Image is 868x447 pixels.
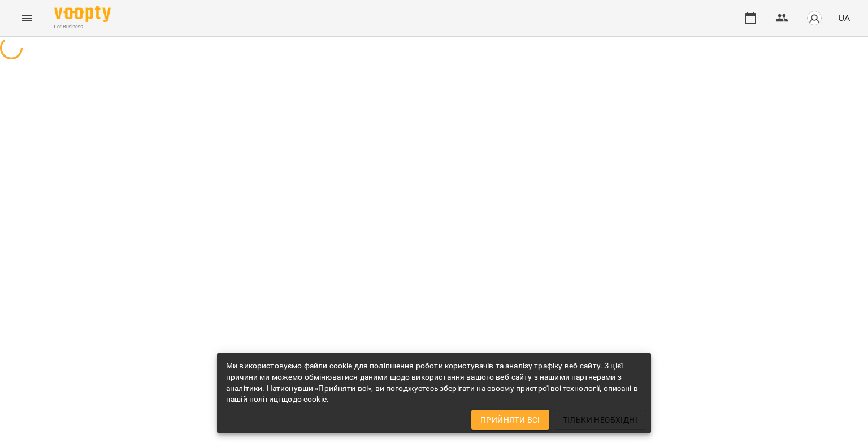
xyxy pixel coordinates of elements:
[54,6,111,22] img: Voopty Logo
[838,12,850,24] span: UA
[14,5,41,32] button: Menu
[54,23,111,31] span: For Business
[806,10,822,26] img: avatar_s.png
[834,7,854,28] button: UA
